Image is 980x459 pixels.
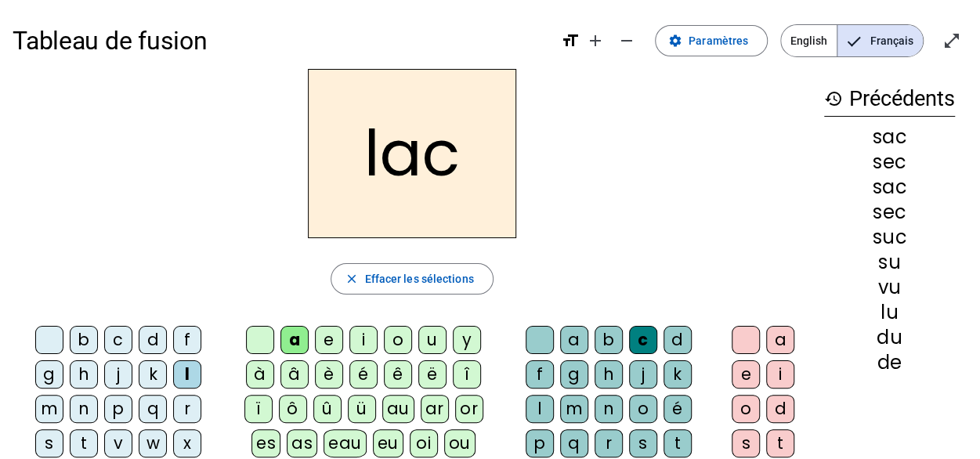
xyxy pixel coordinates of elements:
mat-icon: format_size [561,31,580,50]
div: r [173,395,201,423]
div: j [629,360,657,389]
div: k [664,360,692,389]
button: Effacer les sélections [331,263,493,295]
div: p [526,429,554,457]
div: d [766,395,794,423]
div: g [35,360,63,389]
div: ë [418,360,447,389]
button: Paramètres [655,25,768,56]
mat-icon: history [824,89,843,108]
div: r [595,429,623,457]
div: oi [410,429,438,457]
span: English [781,25,837,56]
div: x [173,429,201,457]
div: su [824,253,955,272]
div: o [732,395,760,423]
div: m [35,395,63,423]
div: l [526,395,554,423]
div: u [418,326,447,354]
div: q [560,429,588,457]
div: vu [824,278,955,297]
div: n [70,395,98,423]
div: ar [421,395,449,423]
div: p [104,395,132,423]
div: w [139,429,167,457]
div: î [453,360,481,389]
div: sac [824,128,955,146]
mat-icon: open_in_full [942,31,961,50]
mat-icon: close [344,272,358,286]
span: Paramètres [689,31,748,50]
div: sec [824,203,955,222]
div: t [766,429,794,457]
div: a [280,326,309,354]
div: d [664,326,692,354]
div: suc [824,228,955,247]
div: h [595,360,623,389]
div: i [766,360,794,389]
div: t [664,429,692,457]
div: h [70,360,98,389]
div: d [139,326,167,354]
div: è [315,360,343,389]
h1: Tableau de fusion [13,16,548,66]
div: g [560,360,588,389]
div: ô [279,395,307,423]
div: o [629,395,657,423]
div: û [313,395,342,423]
div: du [824,328,955,347]
mat-icon: add [586,31,605,50]
mat-icon: remove [617,31,636,50]
div: c [104,326,132,354]
div: j [104,360,132,389]
div: n [595,395,623,423]
div: l [173,360,201,389]
div: f [526,360,554,389]
div: i [349,326,378,354]
div: sec [824,153,955,172]
div: f [173,326,201,354]
div: e [315,326,343,354]
div: b [595,326,623,354]
button: Augmenter la taille de la police [580,25,611,56]
h2: lac [308,69,516,238]
button: Diminuer la taille de la police [611,25,642,56]
div: â [280,360,309,389]
div: eu [373,429,403,457]
h3: Précédents [824,81,955,117]
div: lu [824,303,955,322]
div: é [664,395,692,423]
div: c [629,326,657,354]
div: s [732,429,760,457]
div: or [455,395,483,423]
div: a [560,326,588,354]
div: m [560,395,588,423]
span: Effacer les sélections [364,269,473,288]
div: es [251,429,280,457]
div: à [246,360,274,389]
div: ü [348,395,376,423]
div: s [629,429,657,457]
mat-button-toggle-group: Language selection [780,24,924,57]
button: Entrer en plein écran [936,25,967,56]
div: q [139,395,167,423]
div: sac [824,178,955,197]
div: de [824,353,955,372]
div: v [104,429,132,457]
div: y [453,326,481,354]
div: eau [324,429,367,457]
div: s [35,429,63,457]
div: o [384,326,412,354]
div: ê [384,360,412,389]
div: ï [244,395,273,423]
span: Français [837,25,923,56]
div: ou [444,429,476,457]
div: t [70,429,98,457]
div: e [732,360,760,389]
div: au [382,395,414,423]
div: a [766,326,794,354]
div: é [349,360,378,389]
div: b [70,326,98,354]
mat-icon: settings [668,34,682,48]
div: k [139,360,167,389]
